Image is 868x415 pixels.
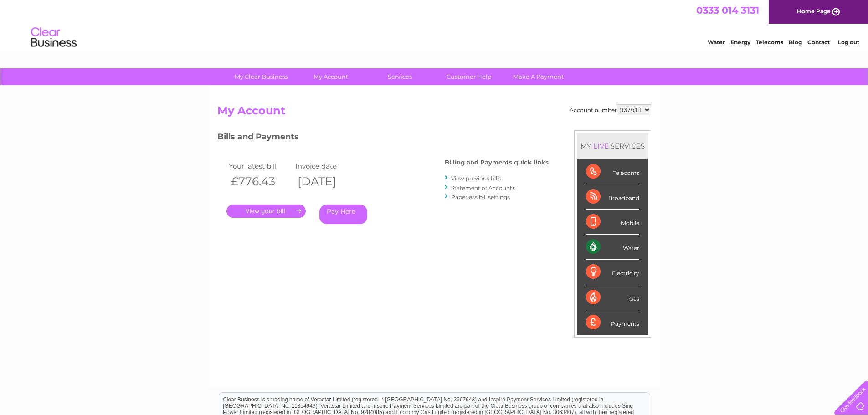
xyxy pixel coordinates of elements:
[586,184,639,210] div: Broadband
[586,310,639,335] div: Payments
[451,184,515,191] a: Statement of Accounts
[219,5,650,44] div: Clear Business is a trading name of Verastar Limited (registered in [GEOGRAPHIC_DATA] No. 3667643...
[451,175,501,182] a: View previous bills
[807,39,830,46] a: Contact
[586,260,639,285] div: Electricity
[451,194,510,200] a: Paperless bill settings
[217,104,651,122] h2: My Account
[591,142,611,150] div: LIVE
[293,160,360,172] td: Invoice date
[730,39,750,46] a: Energy
[570,104,651,115] div: Account number
[31,24,77,51] img: logo.png
[293,172,360,191] th: [DATE]
[293,68,368,85] a: My Account
[696,5,759,16] a: 0333 014 3131
[708,39,725,46] a: Water
[586,285,639,310] div: Gas
[431,68,507,85] a: Customer Help
[756,39,783,46] a: Telecoms
[226,160,293,172] td: Your latest bill
[586,159,639,184] div: Telecoms
[501,68,576,85] a: Make A Payment
[224,68,299,85] a: My Clear Business
[789,39,802,46] a: Blog
[586,210,639,235] div: Mobile
[226,172,293,191] th: £776.43
[445,159,549,166] h4: Billing and Payments quick links
[586,235,639,260] div: Water
[226,205,306,218] a: .
[362,68,437,85] a: Services
[217,130,549,146] h3: Bills and Payments
[577,133,648,159] div: MY SERVICES
[319,205,367,224] a: Pay Here
[838,39,859,46] a: Log out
